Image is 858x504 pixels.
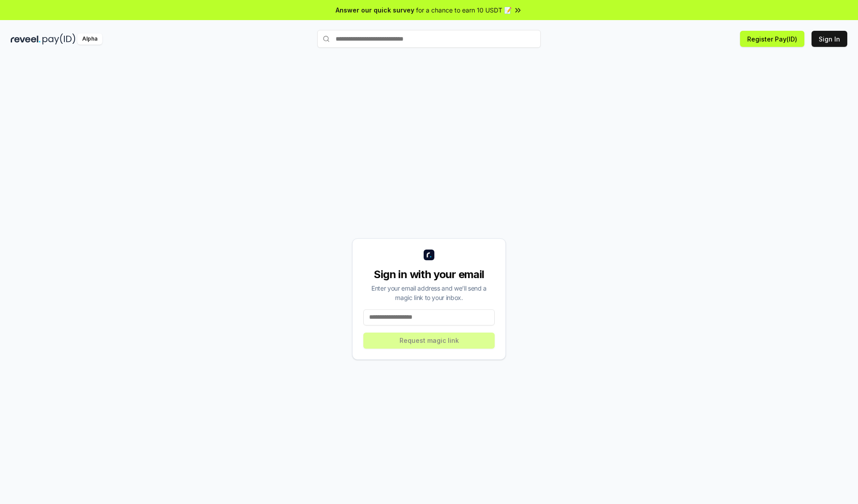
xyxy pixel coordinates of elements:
button: Register Pay(ID) [740,31,804,47]
img: reveel_dark [11,33,41,45]
img: pay_id [42,33,76,45]
div: Alpha [77,33,102,45]
span: for a chance to earn 10 USDT 📝 [416,5,512,15]
button: Sign In [812,31,847,47]
img: logo_small [424,250,434,260]
span: Answer our quick survey [336,5,414,15]
div: Enter your email address and we’ll send a magic link to your inbox. [363,283,495,302]
div: Sign in with your email [363,267,495,282]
